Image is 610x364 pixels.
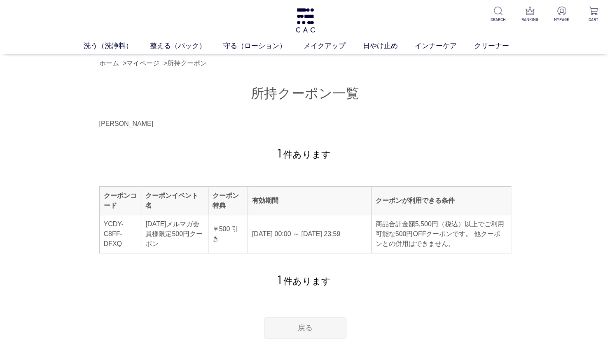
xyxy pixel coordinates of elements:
[99,85,511,102] h1: 所持クーポン一覧
[123,58,161,68] li: >
[99,60,119,67] a: ホーム
[362,41,415,51] a: 日やけ止め
[277,276,331,286] span: 件あります
[164,58,209,68] li: >
[126,60,159,67] a: マイページ
[248,186,371,215] th: 有効期間
[99,119,511,129] div: [PERSON_NAME]
[520,16,540,23] p: RANKING
[415,41,474,51] a: インナーケア
[376,220,504,247] span: 商品合計金額5,500円（税込）以上でご利用可能な500円OFFクーポンです。 他クーポンとの併用はできません。
[141,186,208,215] th: クーポンイベント名
[277,145,282,160] span: 1
[277,149,331,160] span: 件あります
[552,7,572,23] a: MYPAGE
[294,8,316,32] img: logo
[520,7,540,23] a: RANKING
[252,230,341,237] span: [DATE] 00:00 ～ [DATE] 23:59
[304,41,363,51] a: メイクアップ
[277,272,282,287] span: 1
[474,41,526,51] a: クリーナー
[150,41,223,51] a: 整える（パック）
[371,186,511,215] th: クーポンが利用できる条件
[84,41,150,51] a: 洗う（洗浄料）
[264,317,346,339] a: 戻る
[104,220,124,247] span: YCDY-C8FF-DFXQ
[167,60,207,67] a: 所持クーポン
[583,16,603,23] p: CART
[213,225,238,242] span: ￥500 引き
[145,220,203,247] span: [DATE]メルマガ会員様限定500円クーポン
[583,7,603,23] a: CART
[208,186,248,215] th: クーポン特典
[223,41,304,51] a: 守る（ローション）
[552,16,572,23] p: MYPAGE
[488,7,508,23] a: SEARCH
[488,16,508,23] p: SEARCH
[99,186,141,215] th: クーポンコード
